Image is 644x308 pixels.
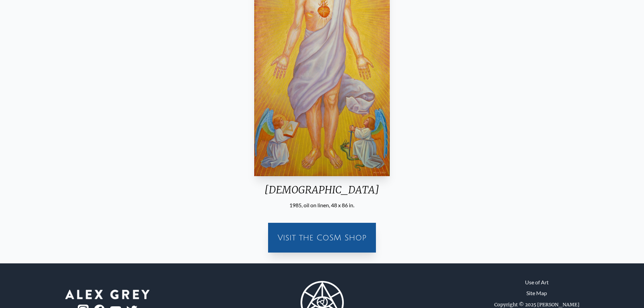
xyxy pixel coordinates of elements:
div: 1985, oil on linen, 48 x 86 in. [252,201,393,209]
a: Use of Art [525,278,549,286]
a: Site Map [526,289,547,297]
div: [DEMOGRAPHIC_DATA] [252,184,393,201]
a: Visit the CoSM Shop [272,227,372,248]
div: Copyright © 2025 [PERSON_NAME] [494,301,579,308]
